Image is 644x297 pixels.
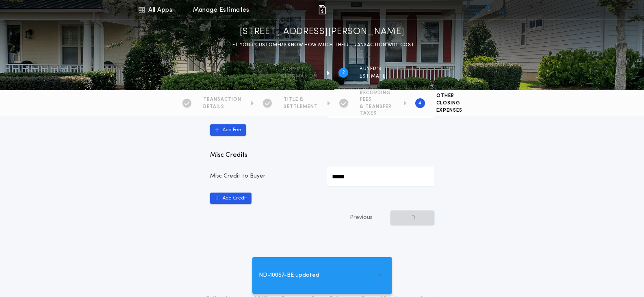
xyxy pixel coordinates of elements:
span: information [280,73,317,80]
p: LET YOUR CUSTOMERS KNOW HOW MUCH THEIR TRANSACTION WILL COST [230,41,414,49]
span: OTHER [436,93,462,99]
span: EXPENSES [436,107,462,114]
span: ND-10057-BE updated [259,271,319,280]
span: Property [280,66,317,72]
span: TRANSACTION [203,96,241,103]
img: img [317,5,327,15]
p: Misc Credit to Buyer [210,172,317,180]
span: DETAILS [203,104,241,110]
span: SETTLEMENT [284,104,318,110]
span: ESTIMATE [360,73,386,80]
span: RECORDING FEES [360,90,394,103]
span: CLOSING [436,100,462,106]
span: & TRANSFER TAXES [360,104,394,117]
span: BUYER'S [360,66,386,72]
img: vs-icon [474,6,504,14]
span: TITLE & [284,96,318,103]
p: Misc Credits [210,150,434,160]
h2: 4 [418,100,421,106]
button: Add Credit [210,193,252,204]
h1: [STREET_ADDRESS][PERSON_NAME] [240,26,405,39]
button: Previous [334,210,389,225]
h2: 2 [342,69,345,76]
button: Add Fee [210,124,246,136]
